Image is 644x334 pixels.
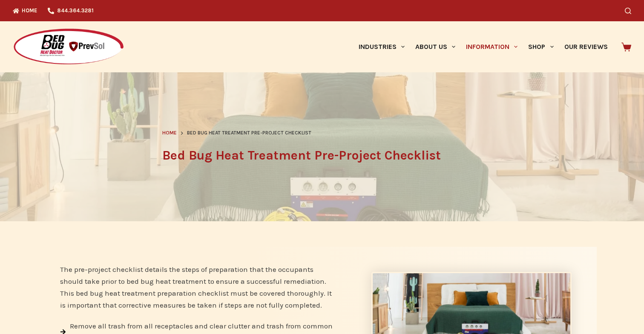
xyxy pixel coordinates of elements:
[625,8,631,14] button: Search
[353,21,613,72] nav: Primary
[523,21,559,72] a: Shop
[162,130,177,136] span: Home
[410,21,460,72] a: About Us
[13,28,124,66] img: Prevsol/Bed Bug Heat Doctor
[559,21,613,72] a: Our Reviews
[60,263,333,311] p: The pre-project checklist details the steps of preparation that the occupants should take prior t...
[353,21,410,72] a: Industries
[162,146,482,165] h1: Bed Bug Heat Treatment Pre-Project Checklist
[461,21,523,72] a: Information
[162,129,177,137] a: Home
[187,129,311,137] span: Bed Bug Heat Treatment Pre-Project Checklist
